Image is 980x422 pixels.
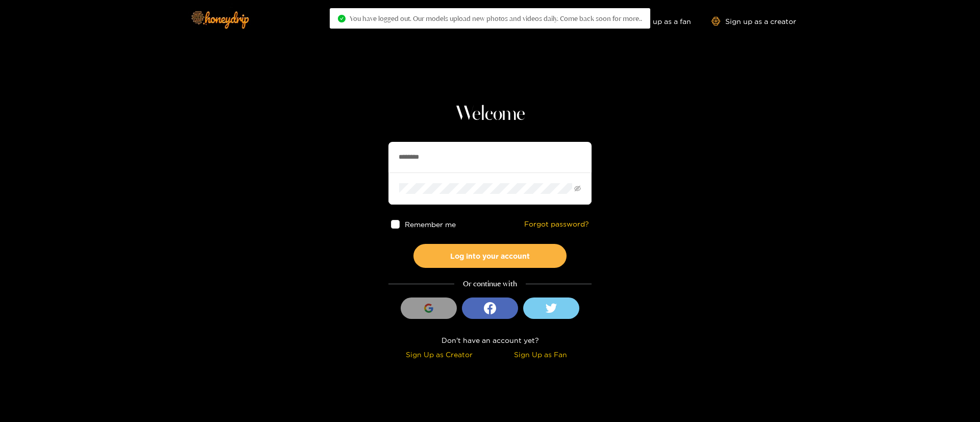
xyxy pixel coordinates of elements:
a: Forgot password? [524,220,589,229]
a: Sign up as a fan [621,17,691,26]
span: eye-invisible [574,185,581,192]
span: Remember me [405,220,456,228]
button: Log into your account [413,244,567,268]
span: You have logged out. Our models upload new photos and videos daily. Come back soon for more.. [350,14,642,22]
h1: Welcome [388,102,592,127]
div: Sign Up as Creator [391,349,487,360]
div: Sign Up as Fan [493,349,589,360]
div: Don't have an account yet? [388,334,592,346]
span: check-circle [338,15,346,22]
div: Or continue with [388,278,592,290]
a: Sign up as a creator [712,17,796,26]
